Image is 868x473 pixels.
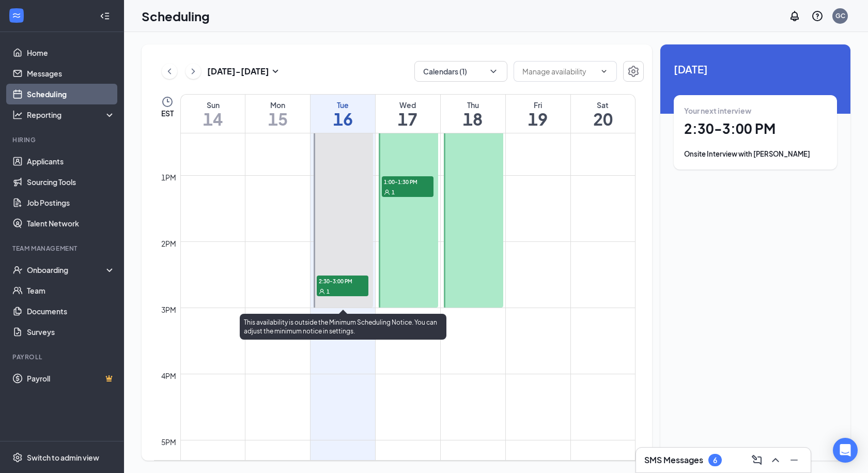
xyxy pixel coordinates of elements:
[159,238,178,249] div: 2pm
[327,288,330,295] span: 1
[506,95,570,133] a: September 19, 2025
[376,110,440,128] h1: 17
[684,105,827,116] div: Your next interview
[159,370,178,382] div: 4pm
[181,100,245,110] div: Sun
[571,95,635,133] a: September 20, 2025
[684,120,827,138] h1: 2:30 - 3:00 PM
[376,100,440,110] div: Wed
[12,452,23,463] svg: Settings
[27,151,115,172] a: Applicants
[159,436,178,448] div: 5pm
[142,7,210,25] h1: Scheduling
[392,189,395,196] span: 1
[674,61,837,77] span: [DATE]
[161,108,174,118] span: EST
[27,322,115,342] a: Surveys
[27,84,115,104] a: Scheduling
[317,276,368,286] span: 2:30-3:00 PM
[627,65,640,78] svg: Settings
[245,95,310,133] a: September 15, 2025
[27,452,99,463] div: Switch to admin view
[159,172,178,183] div: 1pm
[414,61,507,82] button: Calendars (1)ChevronDown
[159,304,178,315] div: 3pm
[12,110,23,120] svg: Analysis
[571,100,635,110] div: Sat
[161,96,174,108] svg: Clock
[12,353,113,361] div: Payroll
[27,192,115,213] a: Job Postings
[311,95,375,133] a: September 16, 2025
[12,135,113,144] div: Hiring
[27,172,115,192] a: Sourcing Tools
[100,11,110,21] svg: Collapse
[713,456,717,465] div: 6
[27,42,115,63] a: Home
[441,110,505,128] h1: 18
[311,110,375,128] h1: 16
[27,301,115,322] a: Documents
[311,100,375,110] div: Tue
[751,454,763,466] svg: ComposeMessage
[245,110,310,128] h1: 15
[27,280,115,301] a: Team
[376,95,440,133] a: September 17, 2025
[788,10,801,22] svg: Notifications
[382,176,433,187] span: 1:00-1:30 PM
[181,110,245,128] h1: 14
[684,149,827,159] div: Onsite Interview with [PERSON_NAME]
[835,11,845,20] div: GC
[27,63,115,84] a: Messages
[188,65,198,78] svg: ChevronRight
[623,61,644,82] button: Settings
[833,438,858,463] div: Open Intercom Messenger
[384,189,390,195] svg: User
[788,454,800,466] svg: Minimize
[207,66,269,77] h3: [DATE] - [DATE]
[749,452,765,468] button: ComposeMessage
[245,100,310,110] div: Mon
[162,64,177,79] button: ChevronLeft
[27,368,115,389] a: PayrollCrown
[571,110,635,128] h1: 20
[27,265,106,275] div: Onboarding
[506,110,570,128] h1: 19
[600,67,608,75] svg: ChevronDown
[12,244,113,253] div: Team Management
[185,64,201,79] button: ChevronRight
[269,65,282,78] svg: SmallChevronDown
[27,213,115,234] a: Talent Network
[767,452,784,468] button: ChevronUp
[522,66,596,77] input: Manage availability
[319,288,325,295] svg: User
[769,454,782,466] svg: ChevronUp
[786,452,802,468] button: Minimize
[441,95,505,133] a: September 18, 2025
[12,265,23,275] svg: UserCheck
[11,10,22,21] svg: WorkstreamLogo
[811,10,824,22] svg: QuestionInfo
[488,66,499,77] svg: ChevronDown
[644,454,703,466] h3: SMS Messages
[164,65,175,78] svg: ChevronLeft
[506,100,570,110] div: Fri
[181,95,245,133] a: September 14, 2025
[441,100,505,110] div: Thu
[27,110,116,120] div: Reporting
[240,314,446,340] div: This availability is outside the Minimum Scheduling Notice. You can adjust the minimum notice in ...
